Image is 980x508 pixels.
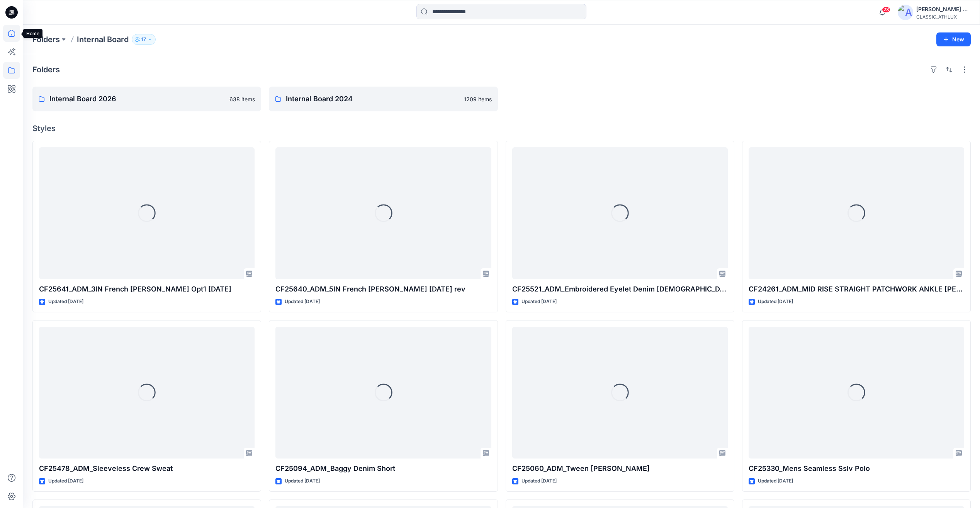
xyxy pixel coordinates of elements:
[464,95,492,103] p: 1209 items
[229,95,255,103] p: 638 items
[39,463,255,474] p: CF25478_ADM_Sleeveless Crew Sweat
[285,477,320,485] p: Updated [DATE]
[48,298,83,306] p: Updated [DATE]
[916,14,970,20] div: CLASSIC_ATHLUX
[512,284,728,295] p: CF25521_ADM_Embroidered Eyelet Denim [DEMOGRAPHIC_DATA] Jacket
[32,34,60,45] a: Folders
[132,34,156,45] button: 17
[749,463,964,474] p: CF25330_Mens Seamless Sslv Polo
[141,35,146,44] p: 17
[32,124,971,133] h4: Styles
[898,5,913,20] img: avatar
[749,284,964,295] p: CF24261_ADM_MID RISE STRAIGHT PATCHWORK ANKLE [PERSON_NAME]
[521,477,557,485] p: Updated [DATE]
[32,65,60,74] h4: Folders
[285,298,320,306] p: Updated [DATE]
[286,94,459,104] p: Internal Board 2024
[77,34,129,45] p: Internal Board
[39,284,255,295] p: CF25641_ADM_3IN French [PERSON_NAME] Opt1 [DATE]
[512,463,728,474] p: CF25060_ADM_Tween [PERSON_NAME]
[936,32,971,46] button: New
[48,477,83,485] p: Updated [DATE]
[32,87,261,111] a: Internal Board 2026638 items
[269,87,498,111] a: Internal Board 20241209 items
[758,298,793,306] p: Updated [DATE]
[521,298,557,306] p: Updated [DATE]
[49,94,225,104] p: Internal Board 2026
[275,463,491,474] p: CF25094_ADM_Baggy Denim Short
[916,5,970,14] div: [PERSON_NAME] Cfai
[275,284,491,295] p: CF25640_ADM_5IN French [PERSON_NAME] [DATE] rev
[882,7,890,13] span: 23
[758,477,793,485] p: Updated [DATE]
